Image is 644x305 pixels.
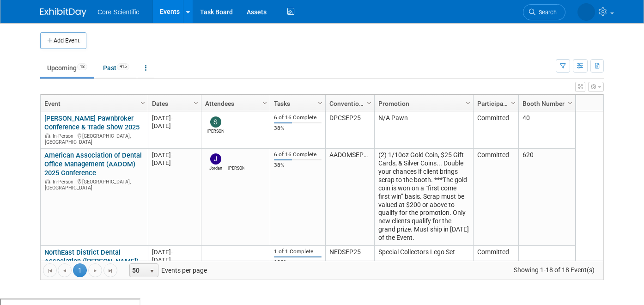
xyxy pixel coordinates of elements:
[325,111,374,148] td: DPCSEP25
[274,125,321,132] div: 38%
[40,59,94,77] a: Upcoming18
[61,267,68,274] span: Go to the previous page
[477,96,512,111] a: Participation
[329,96,368,111] a: Convention Code
[44,96,142,111] a: Event
[505,263,603,276] span: Showing 1-18 of 18 Event(s)
[374,149,473,246] td: (2) 1/10oz Gold Coin, $25 Gift Cards, & Silver Coins... Double your chances if client brings scra...
[261,99,268,107] span: Column Settings
[207,165,224,171] div: Jordan McCullough
[53,179,76,185] span: In-Person
[365,99,373,107] span: Column Settings
[274,259,321,266] div: 100%
[518,149,575,246] td: 620
[274,162,321,169] div: 38%
[117,63,129,70] span: 415
[107,267,114,274] span: Go to the last page
[45,179,50,183] img: In-Person Event
[274,96,319,111] a: Tasks
[374,246,473,292] td: Special Collectors Lego Set
[231,153,242,165] img: Morgan Khan
[228,165,244,171] div: Morgan Khan
[73,263,87,277] span: 1
[139,99,146,107] span: Column Settings
[365,96,375,110] a: Column Settings
[210,250,221,262] img: James Belshe
[535,9,557,16] span: Search
[191,96,201,110] a: Column Settings
[207,128,224,134] div: Sam Robinson
[316,99,324,107] span: Column Settings
[44,132,144,146] div: [GEOGRAPHIC_DATA], [GEOGRAPHIC_DATA]
[316,96,326,110] a: Column Settings
[58,263,72,277] a: Go to the previous page
[274,114,321,121] div: 6 of 16 Complete
[97,8,139,16] span: Core Scientific
[473,246,518,292] td: Committed
[138,96,148,110] a: Column Settings
[464,99,472,107] span: Column Settings
[152,256,197,264] div: [DATE]
[566,99,574,107] span: Column Settings
[210,116,221,128] img: Sam Robinson
[523,4,565,20] a: Search
[40,8,86,17] img: ExhibitDay
[210,153,221,165] img: Jordan McCullough
[510,99,517,107] span: Column Settings
[378,96,467,111] a: Promotion
[44,114,140,131] a: [PERSON_NAME] Pawnbroker Conference & Trade Show 2025
[463,96,474,110] a: Column Settings
[473,149,518,246] td: Committed
[509,96,519,110] a: Column Settings
[522,96,569,111] a: Booth Number
[374,111,473,148] td: N/A Pawn
[152,122,197,130] div: [DATE]
[45,133,50,138] img: In-Person Event
[118,263,216,277] span: Events per page
[44,248,139,274] a: NorthEast District Dental Association ([PERSON_NAME]) Fall CE Meeting
[518,111,575,148] td: 40
[53,133,76,139] span: In-Person
[171,115,173,122] span: -
[325,149,374,246] td: AADOMSEP25
[46,267,54,274] span: Go to the first page
[43,263,57,277] a: Go to the first page
[96,59,136,77] a: Past415
[130,264,146,277] span: 50
[205,96,264,111] a: Attendees
[171,152,173,159] span: -
[152,159,197,167] div: [DATE]
[577,3,595,21] img: Alissa Schlosser
[77,63,87,70] span: 18
[325,246,374,292] td: NEDSEP25
[152,248,197,256] div: [DATE]
[88,263,102,277] a: Go to the next page
[103,263,117,277] a: Go to the last page
[274,248,321,255] div: 1 of 1 Complete
[192,99,200,107] span: Column Settings
[565,96,576,110] a: Column Settings
[44,177,144,191] div: [GEOGRAPHIC_DATA], [GEOGRAPHIC_DATA]
[91,267,99,274] span: Go to the next page
[171,249,173,256] span: -
[152,151,197,159] div: [DATE]
[274,151,321,158] div: 6 of 16 Complete
[260,96,270,110] a: Column Settings
[152,96,195,111] a: Dates
[148,268,156,275] span: select
[44,151,142,177] a: American Association of Dental Office Management (AADOM) 2025 Conference
[152,114,197,122] div: [DATE]
[40,32,86,49] button: Add Event
[473,111,518,148] td: Committed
